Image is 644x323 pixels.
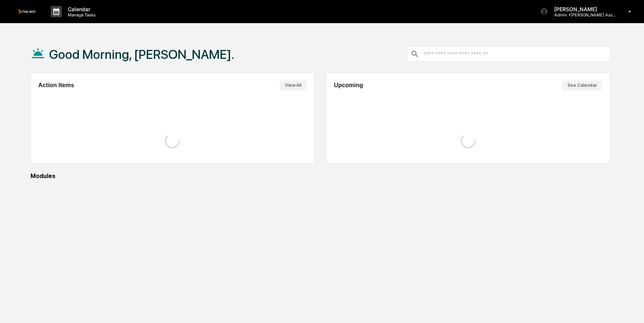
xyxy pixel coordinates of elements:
[38,82,74,89] h2: Action Items
[548,6,618,12] p: [PERSON_NAME]
[62,6,99,12] p: Calendar
[334,82,363,89] h2: Upcoming
[548,12,618,18] p: Admin • [PERSON_NAME] Asset Management
[562,80,602,90] button: See Calendar
[31,172,610,180] div: Modules
[62,12,99,18] p: Manage Tasks
[49,47,234,62] h1: Good Morning, [PERSON_NAME].
[280,80,307,90] button: View All
[18,10,36,13] img: logo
